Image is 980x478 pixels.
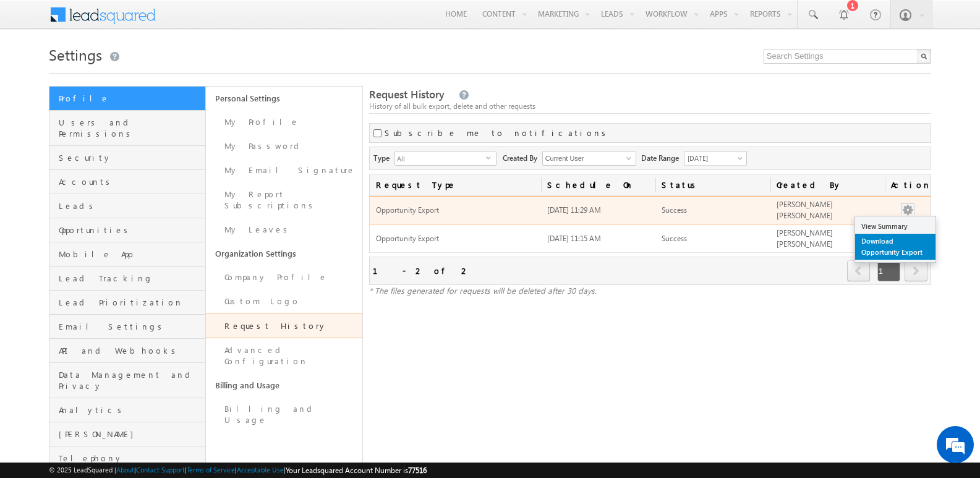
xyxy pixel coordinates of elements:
[547,205,601,215] span: [DATE] 11:29 AM
[847,260,870,281] span: prev
[286,466,427,475] span: Your Leadsquared Account Number is
[49,339,205,363] a: API and Webhooks
[59,249,202,260] span: Mobile App
[49,146,205,170] a: Security
[373,263,470,278] div: 1 - 2 of 2
[655,174,770,195] a: Status
[503,151,542,164] span: Created By
[370,174,542,195] a: Request Type
[49,446,205,471] a: Telephony
[684,151,747,166] a: [DATE]
[369,285,597,296] span: * The files generated for requests will be deleted after 30 days.
[855,234,935,260] a: Download Opportunity Export
[49,242,205,267] a: Mobile App
[877,260,900,281] span: 1
[49,111,205,146] a: Users and Permissions
[49,267,205,291] a: Lead Tracking
[49,464,427,476] span: © 2025 LeadSquared | | | | |
[206,265,362,289] a: Company Profile
[59,200,202,211] span: Leads
[206,397,362,432] a: Billing and Usage
[206,242,362,265] a: Organization Settings
[116,466,134,474] a: About
[49,363,205,398] a: Data Management and Privacy
[620,152,635,164] a: Show All Items
[59,429,202,440] span: [PERSON_NAME]
[59,321,202,332] span: Email Settings
[206,158,362,182] a: My Email Signature
[59,224,202,236] span: Opportunities
[206,218,362,242] a: My Leaves
[206,373,362,397] a: Billing and Usage
[187,466,235,474] a: Terms of Service
[542,151,636,166] input: Type to Search
[206,110,362,134] a: My Profile
[662,234,687,243] span: Success
[49,315,205,339] a: Email Settings
[49,194,205,218] a: Leads
[59,93,202,104] span: Profile
[855,219,935,234] a: View Summary
[59,453,202,464] span: Telephony
[885,174,931,195] span: Actions
[206,182,362,218] a: My Report Subscriptions
[641,151,684,164] span: Date Range
[777,200,833,220] span: [PERSON_NAME] [PERSON_NAME]
[206,134,362,158] a: My Password
[59,117,202,139] span: Users and Permissions
[59,345,202,356] span: API and Webhooks
[59,273,202,284] span: Lead Tracking
[136,466,185,474] a: Contact Support
[777,228,833,249] span: [PERSON_NAME] [PERSON_NAME]
[49,291,205,315] a: Lead Prioritization
[684,153,743,164] span: [DATE]
[847,262,871,281] a: prev
[59,404,202,416] span: Analytics
[49,87,205,111] a: Profile
[59,369,202,391] span: Data Management and Privacy
[770,174,885,195] a: Created By
[905,260,927,281] span: next
[59,152,202,163] span: Security
[237,466,284,474] a: Acceptable Use
[541,174,655,195] a: Schedule On
[49,170,205,194] a: Accounts
[206,289,362,314] a: Custom Logo
[395,152,486,165] span: All
[394,151,496,166] div: All
[59,176,202,187] span: Accounts
[486,155,496,160] span: select
[206,314,362,338] a: Request History
[49,422,205,446] a: [PERSON_NAME]
[206,338,362,373] a: Advanced Configuration
[408,466,427,475] span: 77516
[369,101,931,112] div: History of all bulk export, delete and other requests
[206,87,362,110] a: Personal Settings
[59,297,202,308] span: Lead Prioritization
[49,45,102,64] span: Settings
[385,127,610,139] label: Subscribe me to notifications
[49,398,205,422] a: Analytics
[373,151,394,164] span: Type
[662,205,687,215] span: Success
[905,262,927,281] a: next
[547,234,601,243] span: [DATE] 11:15 AM
[49,218,205,242] a: Opportunities
[369,87,445,101] span: Request History
[376,205,535,216] span: Opportunity Export
[764,49,931,64] input: Search Settings
[376,234,535,244] span: Opportunity Export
